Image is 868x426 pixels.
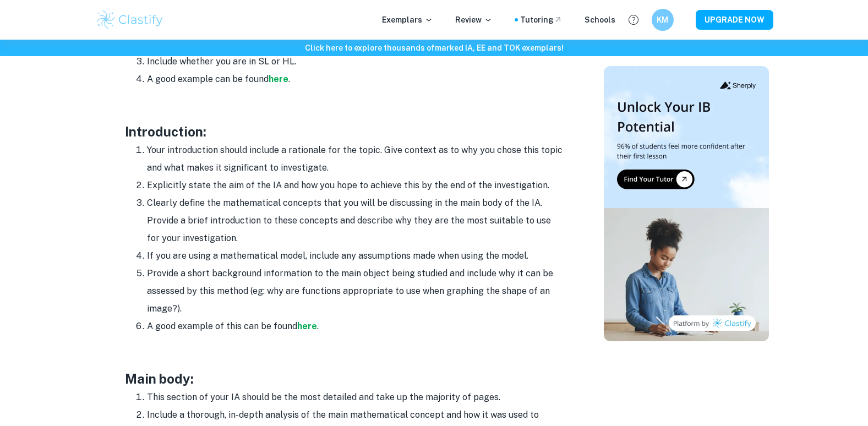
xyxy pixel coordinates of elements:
li: This section of your IA should be the most detailed and take up the majority of pages. [147,389,565,406]
h3: Main body: [125,369,565,389]
li: If you are using a mathematical model, include any assumptions made when using the model. [147,247,565,265]
img: Clastify logo [95,9,165,31]
button: KM [652,9,674,31]
li: Provide a short background information to the main object being studied and include why it can be... [147,265,565,318]
p: Exemplars [382,14,433,26]
li: Your introduction should include a rationale for the topic. Give context as to why you chose this... [147,141,565,177]
li: A good example can be found . [147,70,565,88]
button: UPGRADE NOW [696,10,773,30]
h6: KM [656,14,669,26]
li: Include whether you are in SL or HL. [147,53,565,70]
li: Clearly define the mathematical concepts that you will be discussing in the main body of the IA. ... [147,194,565,247]
button: Help and Feedback [624,10,643,29]
li: A good example of this can be found . [147,318,565,335]
img: Thumbnail [604,66,769,341]
h3: Introduction: [125,122,565,141]
a: Tutoring [520,14,563,26]
li: Explicitly state the aim of the IA and how you hope to achieve this by the end of the investigation. [147,177,565,194]
a: here [269,74,288,84]
p: Review [455,14,493,26]
a: Schools [585,14,615,26]
h6: Click here to explore thousands of marked IA, EE and TOK exemplars ! [2,42,866,54]
a: here [297,321,317,331]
